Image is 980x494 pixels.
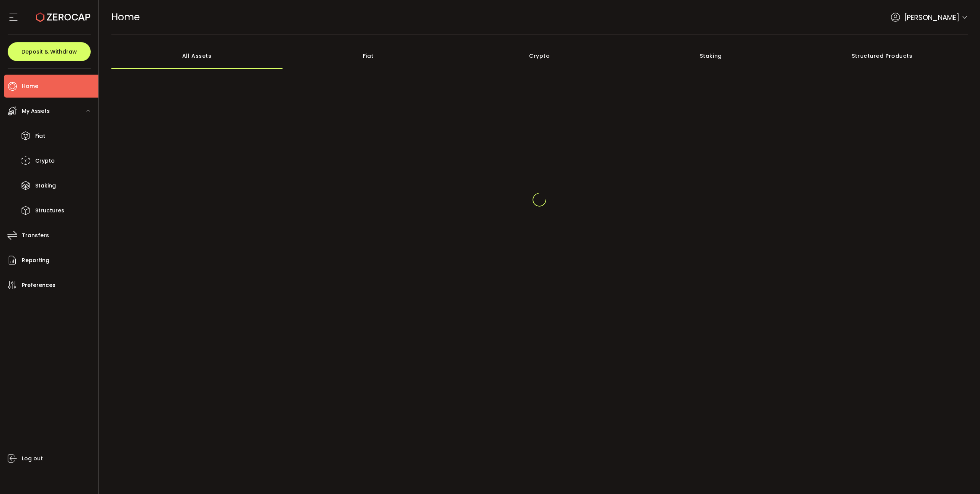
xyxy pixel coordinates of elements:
[22,453,43,464] span: Log out
[904,12,959,23] span: [PERSON_NAME]
[22,81,38,92] span: Home
[35,130,45,142] span: Fiat
[35,180,56,191] span: Staking
[111,42,283,69] div: All Assets
[35,205,64,216] span: Structures
[21,49,77,54] span: Deposit & Withdraw
[111,10,140,24] span: Home
[22,255,49,266] span: Reporting
[625,42,797,69] div: Staking
[8,42,91,61] button: Deposit & Withdraw
[22,230,49,241] span: Transfers
[283,42,454,69] div: Fiat
[797,42,968,69] div: Structured Products
[22,106,50,117] span: My Assets
[454,42,626,69] div: Crypto
[22,280,56,291] span: Preferences
[35,155,55,166] span: Crypto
